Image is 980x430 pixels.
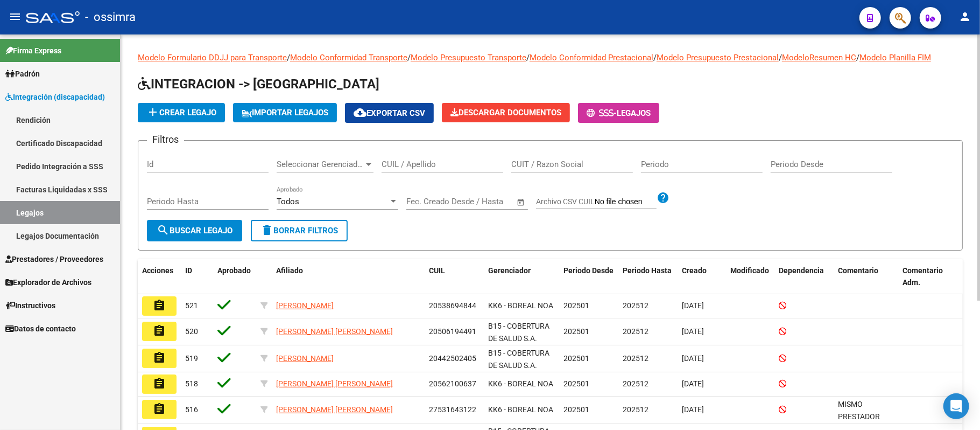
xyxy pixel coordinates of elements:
datatable-header-cell: Periodo Desde [559,259,618,295]
span: Borrar Filtros [260,226,338,235]
span: [PERSON_NAME] [PERSON_NAME] [276,405,393,414]
span: 202501 [563,301,589,310]
datatable-header-cell: CUIL [425,259,484,295]
span: [DATE] [682,379,704,388]
span: Descargar Documentos [450,108,561,117]
mat-icon: add [146,106,159,119]
span: 20562100637 [429,379,476,388]
datatable-header-cell: Periodo Hasta [618,259,678,295]
span: 27531643122 [429,405,476,414]
datatable-header-cell: Afiliado [272,259,425,295]
span: 20506194491 [429,327,476,336]
span: Archivo CSV CUIL [536,197,595,206]
span: Acciones [142,266,173,275]
span: [PERSON_NAME] [PERSON_NAME] [276,327,393,336]
span: Legajos [617,108,651,118]
a: Modelo Presupuesto Transporte [411,53,526,63]
mat-icon: menu [9,10,22,23]
input: Start date [406,197,441,206]
button: Descargar Documentos [442,103,570,122]
span: Datos de contacto [5,323,76,335]
mat-icon: help [657,191,669,204]
h3: Filtros [147,132,184,147]
span: [DATE] [682,354,704,363]
datatable-header-cell: Acciones [138,259,181,295]
span: 521 [185,301,198,310]
a: Modelo Presupuesto Prestacional [657,53,779,63]
datatable-header-cell: Creado [678,259,726,295]
mat-icon: assignment [153,299,166,312]
span: 516 [185,405,198,414]
datatable-header-cell: Comentario Adm. [898,259,963,295]
span: Seleccionar Gerenciador [277,159,364,169]
span: Instructivos [5,300,55,311]
datatable-header-cell: ID [181,259,213,295]
mat-icon: assignment [153,403,166,415]
mat-icon: person [958,10,971,23]
span: - [587,108,617,118]
span: 202501 [563,379,589,388]
span: Creado [682,266,707,275]
span: B15 - COBERTURA DE SALUD S.A. [488,322,549,343]
span: 202512 [623,379,648,388]
span: 20442502405 [429,354,476,363]
span: Prestadores / Proveedores [5,253,103,265]
span: Crear Legajo [146,108,216,117]
span: B15 - COBERTURA DE SALUD S.A. [488,349,549,370]
div: Open Intercom Messenger [943,393,969,419]
span: KK6 - BOREAL NOA [488,405,553,414]
span: Integración (discapacidad) [5,91,105,103]
span: Comentario [838,266,878,275]
span: KK6 - BOREAL NOA [488,379,553,388]
span: 202501 [563,327,589,336]
span: 20538694844 [429,301,476,310]
span: Modificado [730,266,769,275]
button: Exportar CSV [345,103,434,123]
button: Buscar Legajo [147,220,242,241]
span: Padrón [5,68,40,80]
span: 202512 [623,327,648,336]
mat-icon: search [157,224,170,237]
span: Gerenciador [488,266,531,275]
datatable-header-cell: Aprobado [213,259,256,295]
span: 202512 [623,405,648,414]
button: IMPORTAR LEGAJOS [233,103,337,122]
span: INTEGRACION -> [GEOGRAPHIC_DATA] [138,77,379,92]
button: -Legajos [578,103,659,123]
input: End date [451,197,503,206]
span: [PERSON_NAME] [276,301,334,310]
mat-icon: cloud_download [354,106,366,119]
mat-icon: delete [260,224,273,237]
button: Crear Legajo [138,103,225,122]
span: 519 [185,354,198,363]
span: Dependencia [779,266,824,275]
span: Explorador de Archivos [5,276,91,288]
datatable-header-cell: Modificado [726,259,774,295]
button: Open calendar [515,196,527,209]
span: Comentario Adm. [903,266,943,287]
span: Buscar Legajo [157,226,232,235]
datatable-header-cell: Comentario [834,259,898,295]
datatable-header-cell: Dependencia [774,259,834,295]
a: Modelo Formulario DDJJ para Transporte [138,53,287,63]
span: 202501 [563,354,589,363]
mat-icon: assignment [153,377,166,390]
span: Afiliado [276,266,303,275]
button: Borrar Filtros [251,220,348,241]
a: Modelo Conformidad Transporte [290,53,407,63]
input: Archivo CSV CUIL [595,197,657,207]
span: Firma Express [5,45,61,57]
a: Modelo Planilla FIM [859,53,931,63]
span: [PERSON_NAME] [PERSON_NAME] [276,379,393,388]
span: [DATE] [682,327,704,336]
datatable-header-cell: Gerenciador [484,259,559,295]
span: - ossimra [85,5,136,29]
span: ID [185,266,192,275]
span: [PERSON_NAME] [276,354,334,363]
mat-icon: assignment [153,324,166,337]
span: Todos [277,197,299,206]
a: Modelo Conformidad Prestacional [530,53,653,63]
span: 202512 [623,354,648,363]
span: Periodo Hasta [623,266,672,275]
span: 520 [185,327,198,336]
